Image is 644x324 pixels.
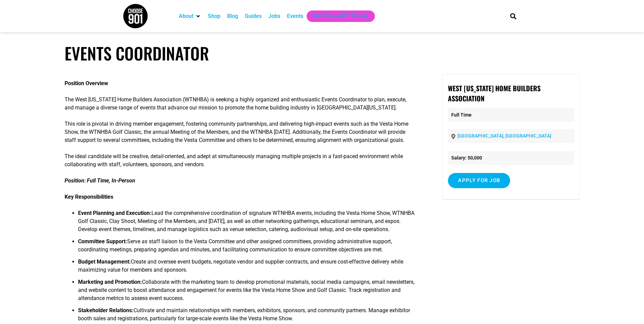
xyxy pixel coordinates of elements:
a: Events [287,12,303,20]
a: Get Choose901 Emails [313,12,368,20]
strong: West [US_STATE] Home Builders Association [448,83,541,103]
a: Blog [227,12,238,20]
a: Shop [208,12,220,20]
nav: Main nav [175,10,499,22]
a: About [179,12,193,20]
strong: Stakeholder Relations: [78,307,134,314]
strong: Key Responsibilities [65,194,113,200]
p: The ideal candidate will be creative, detail-oriented, and adept at simultaneously managing multi... [65,152,417,169]
strong: Budget Management: [78,258,131,265]
input: Apply for job [448,173,510,188]
strong: Marketing and Promotion: [78,279,142,285]
p: The West [US_STATE] Home Builders Association (WTNHBA) is seeking a highly organized and enthusia... [65,96,417,112]
a: Jobs [268,12,280,20]
div: Search [507,10,519,22]
li: Lead the comprehensive coordination of signature WTNHBA events, including the Vesta Home Show, WT... [78,209,417,238]
strong: Position: Full Time, In-Person [65,177,135,184]
h1: Events Coordinator [65,43,580,63]
li: Salary: 50,000 [448,151,574,165]
strong: Position Overview [65,80,108,86]
li: Collaborate with the marketing team to develop promotional materials, social media campaigns, ema... [78,278,417,306]
a: [GEOGRAPHIC_DATA], [GEOGRAPHIC_DATA] [457,133,551,139]
strong: Event Planning and Execution: [78,210,151,216]
li: Serve as staff liaison to the Vesta Committee and other assigned committees, providing administra... [78,238,417,258]
li: Create and oversee event budgets, negotiate vendor and supplier contracts, and ensure cost-effect... [78,258,417,278]
a: Guides [245,12,262,20]
p: This role is pivotal in driving member engagement, fostering community partnerships, and deliveri... [65,120,417,144]
div: About [175,10,205,22]
p: Full Time [448,108,574,122]
strong: Committee Support: [78,238,127,245]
